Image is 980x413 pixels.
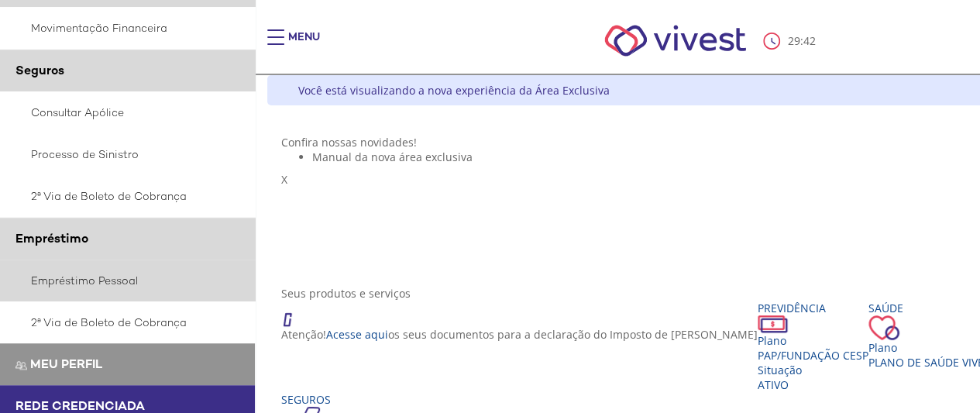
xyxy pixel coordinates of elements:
[758,333,868,348] div: Plano
[281,392,473,407] div: Seguros
[281,327,758,342] p: Atenção! os seus documentos para a declaração do Imposto de [PERSON_NAME]
[281,301,308,327] img: ico_atencao.png
[281,172,287,187] span: X
[30,356,102,372] span: Meu perfil
[788,33,800,48] span: 29
[803,33,816,48] span: 42
[758,363,868,377] div: Situação
[312,150,473,164] span: Manual da nova área exclusiva
[587,8,763,74] img: Vivest
[298,83,610,98] div: Você está visualizando a nova experiência da Área Exclusiva
[15,360,27,371] img: Meu perfil
[763,33,819,50] div: :
[758,377,789,392] span: Ativo
[758,348,868,363] span: PAP/Fundação CESP
[868,315,899,340] img: ico_coracao.png
[758,301,868,392] a: Previdência PlanoPAP/Fundação CESP SituaçãoAtivo
[758,301,868,315] div: Previdência
[288,29,320,60] div: Menu
[15,62,64,78] span: Seguros
[326,327,388,342] a: Acesse aqui
[15,230,88,246] span: Empréstimo
[758,315,788,333] img: ico_dinheiro.png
